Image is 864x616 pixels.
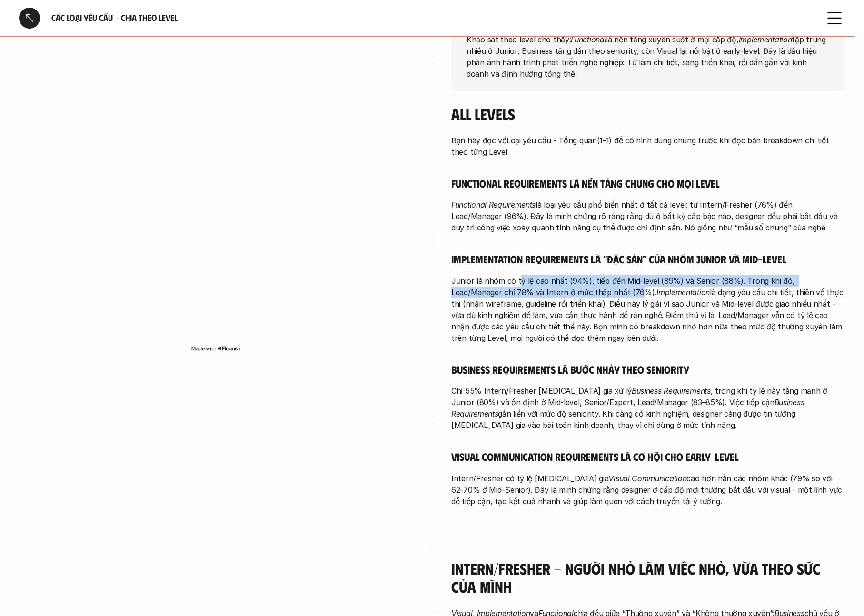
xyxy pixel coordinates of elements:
em: Implementation [656,288,710,297]
p: Chỉ 55% Intern/Fresher [MEDICAL_DATA] gia xử lý , trong khi tỷ lệ này tăng mạnh ở Junior (80%) và... [451,385,845,431]
h4: Intern/Fresher - Người nhỏ làm việc nhỏ, vừa theo sức của mình [451,559,845,596]
p: Junior là nhóm có tỷ lệ cao nhất (94%), tiếp đến Mid-level (89%) và Senior (88%). Trong khi đó, L... [451,275,845,344]
p: Intern/Fresher có tỷ lệ [MEDICAL_DATA] gia cao hơn hẳn các nhóm khác (79% so với 62-70% ở Mid–Sen... [451,473,845,507]
h5: Business Requirements là bước nhảy theo seniority [451,363,845,376]
p: là loại yêu cầu phổ biến nhất ở tất cả level: từ Intern/Fresher (76%) đến Lead/Manager (96%). Đây... [451,199,845,233]
em: Functional Requirements [451,200,536,209]
em: Visual Communication [608,474,686,483]
em: Functional [571,34,606,44]
p: Khảo sát theo level cho thấy: là nền tảng xuyên suốt ở mọi cấp độ, tập trung nhiều ở Junior, Busi... [467,33,830,79]
iframe: Interactive or visual content [19,57,413,343]
em: Implementation [739,34,792,44]
img: Made with Flourish [191,345,241,352]
a: Loại yêu cầu - Tổng quan [506,136,597,145]
em: Business Requirements [632,386,711,396]
p: Bạn hãy đọc về (1-1) để có hình dung chung trước khi đọc bản breakdown chi tiết theo từng Level [451,135,845,158]
h5: Functional Requirements là nền tảng chung cho mọi level [451,177,845,190]
h6: Các loại yêu cầu - Chia theo level [51,12,813,23]
h5: Visual Communication Requirements là cơ hội cho early-level [451,450,845,463]
h4: All levels [451,105,845,123]
h5: Implementation Requirements là “đặc sản” của nhóm Junior và Mid-level [451,252,845,266]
